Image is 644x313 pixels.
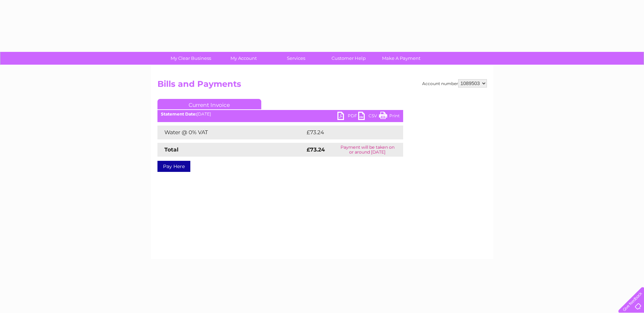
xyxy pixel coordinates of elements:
[307,146,325,153] strong: £73.24
[379,112,400,122] a: Print
[157,112,403,117] div: [DATE]
[162,52,219,65] a: My Clear Business
[157,161,190,172] a: Pay Here
[422,79,487,88] div: Account number
[157,79,487,92] h2: Bills and Payments
[332,143,403,157] td: Payment will be taken on or around [DATE]
[164,146,179,153] strong: Total
[157,99,261,109] a: Current Invoice
[215,52,272,65] a: My Account
[337,112,358,122] a: PDF
[358,112,379,122] a: CSV
[373,52,430,65] a: Make A Payment
[305,126,389,139] td: £73.24
[161,111,197,117] b: Statement Date:
[320,52,377,65] a: Customer Help
[267,52,325,65] a: Services
[157,126,305,139] td: Water @ 0% VAT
